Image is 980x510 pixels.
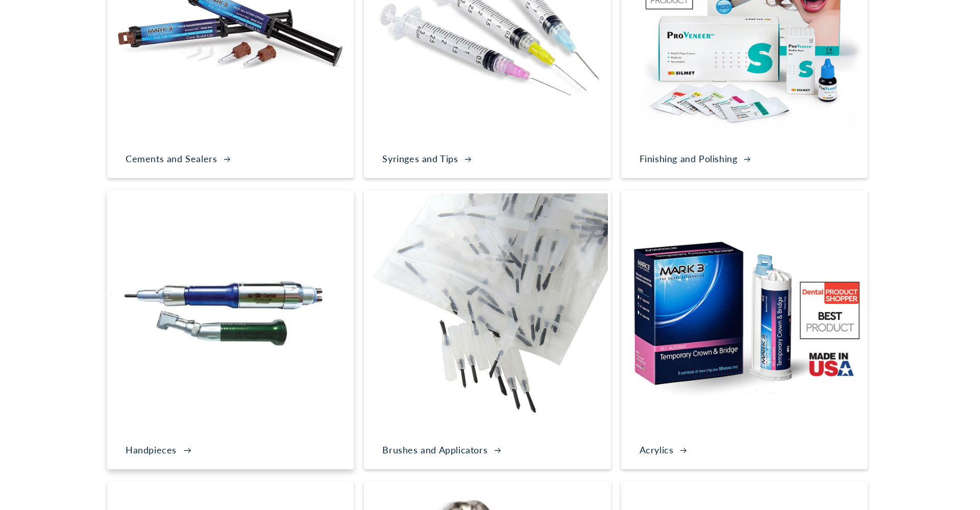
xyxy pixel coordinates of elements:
h2: Syringes and Tips [382,153,592,165]
a: Acrylics Acrylics [621,190,868,469]
a: Handpieces Handpieces [107,190,354,469]
img: Handpieces [110,193,351,433]
img: Acrylics [624,193,865,433]
img: Brushes and Applicators [367,193,607,433]
h2: Acrylics [640,444,849,456]
h2: Finishing and Polishing [640,153,849,165]
a: Brushes and Applicators Brushes and Applicators [364,190,610,469]
h2: Cements and Sealers [126,153,335,165]
h2: Handpieces [126,444,335,456]
h2: Brushes and Applicators [382,444,592,456]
